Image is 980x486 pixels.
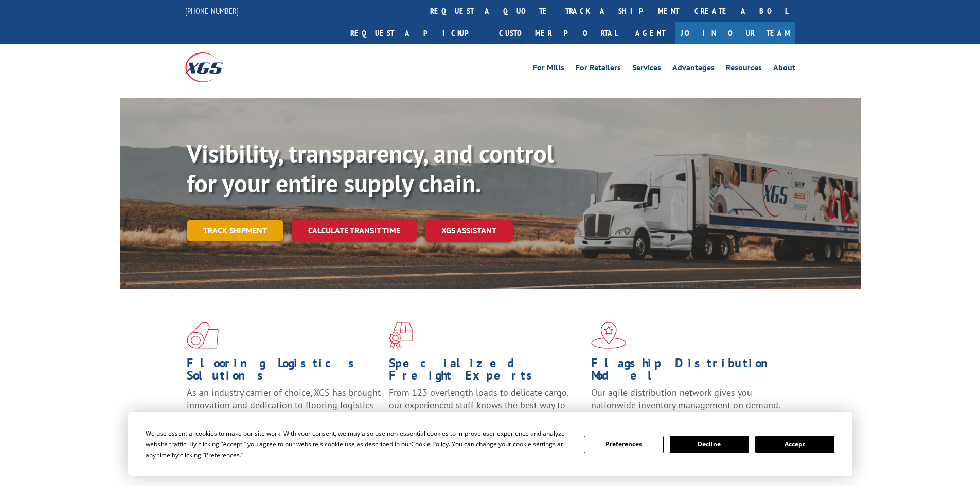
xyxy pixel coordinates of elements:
img: xgs-icon-focused-on-flooring-red [389,322,413,349]
div: We use essential cookies to make our site work. With your consent, we may also use non-essential ... [146,428,572,460]
b: Visibility, transparency, and control for your entire supply chain. [187,137,554,199]
h1: Specialized Freight Experts [389,357,583,387]
a: Advantages [672,64,715,75]
span: Cookie Policy [411,440,449,448]
a: Services [632,64,661,75]
a: Calculate transit time [292,220,417,242]
a: About [773,64,795,75]
a: Agent [625,22,675,44]
div: Cookie Consent Prompt [128,412,852,476]
a: Track shipment [187,220,283,241]
h1: Flagship Distribution Model [591,357,786,387]
a: For Retailers [576,64,621,75]
a: Join Our Team [675,22,795,44]
span: Preferences [205,451,240,459]
a: [PHONE_NUMBER] [185,6,239,16]
a: XGS ASSISTANT [425,220,513,242]
a: Resources [726,64,762,75]
a: For Mills [533,64,564,75]
img: xgs-icon-total-supply-chain-intelligence-red [187,322,219,349]
a: Request a pickup [343,22,491,44]
p: From 123 overlength loads to delicate cargo, our experienced staff knows the best way to move you... [389,387,583,433]
img: xgs-icon-flagship-distribution-model-red [591,322,627,349]
span: As an industry carrier of choice, XGS has brought innovation and dedication to flooring logistics... [187,387,381,423]
h1: Flooring Logistics Solutions [187,357,381,387]
button: Accept [755,436,834,453]
a: Customer Portal [491,22,625,44]
span: Our agile distribution network gives you nationwide inventory management on demand. [591,387,780,411]
button: Decline [670,436,749,453]
button: Preferences [584,436,663,453]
